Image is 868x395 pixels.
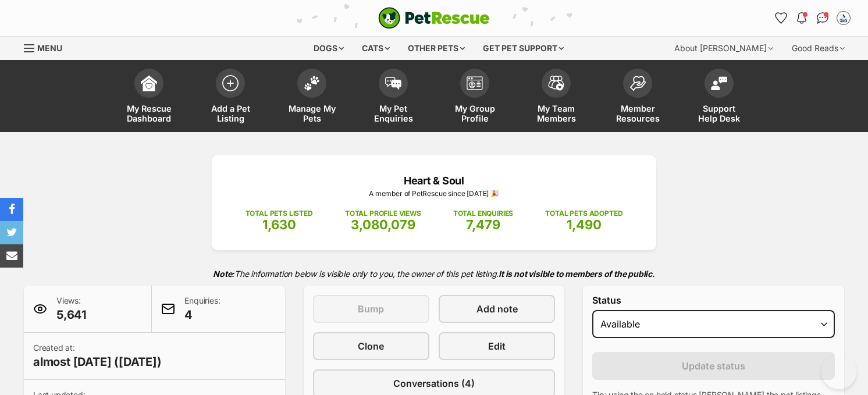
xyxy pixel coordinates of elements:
img: group-profile-icon-3fa3cf56718a62981997c0bc7e787c4b2cf8bcc04b72c1350f741eb67cf2f40e.svg [467,76,483,90]
span: almost [DATE] ([DATE]) [33,354,162,370]
span: Add note [476,302,518,316]
p: Heart & Soul [229,173,639,188]
span: My Pet Enquiries [367,104,419,123]
img: member-resources-icon-8e73f808a243e03378d46382f2149f9095a855e16c252ad45f914b54edf8863c.svg [629,76,646,91]
a: Add note [439,295,555,323]
a: Edit [439,332,555,360]
span: 3,080,079 [351,217,415,232]
span: Support Help Desk [693,104,745,123]
img: notifications-46538b983faf8c2785f20acdc204bb7945ddae34d4c08c2a6579f10ce5e182be.svg [797,12,806,24]
p: TOTAL ENQUIRIES [453,208,513,219]
a: PetRescue [378,7,490,29]
div: Cats [354,37,398,60]
iframe: Help Scout Beacon - Open [821,354,856,389]
span: Bump [358,302,384,316]
a: Clone [313,332,429,360]
p: TOTAL PETS LISTED [246,208,313,219]
div: Good Reads [784,37,853,60]
img: pet-enquiries-icon-7e3ad2cf08bfb03b45e93fb7055b45f3efa6380592205ae92323e6603595dc1f.svg [385,77,401,90]
span: Edit [488,339,506,353]
div: Dogs [305,37,352,60]
strong: Note: [213,269,234,279]
img: chat-41dd97257d64d25036548639549fe6c8038ab92f7586957e7f3b1b290dea8141.svg [817,12,829,24]
p: A member of PetRescue since [DATE] 🎉 [229,188,639,199]
p: TOTAL PROFILE VIEWS [345,208,421,219]
div: About [PERSON_NAME] [666,37,781,60]
label: Status [592,295,835,305]
span: 7,479 [466,217,500,232]
div: Get pet support [475,37,572,60]
button: Notifications [792,9,811,27]
p: Enquiries: [184,295,220,323]
a: My Rescue Dashboard [108,63,190,132]
a: My Pet Enquiries [353,63,434,132]
a: Member Resources [597,63,678,132]
button: Update status [592,352,835,380]
a: Conversations [813,9,832,27]
span: My Rescue Dashboard [123,104,175,123]
a: My Team Members [515,63,597,132]
img: team-members-icon-5396bd8760b3fe7c0b43da4ab00e1e3bb1a5d9ba89233759b79545d2d3fc5d0d.svg [548,76,564,91]
p: Created at: [33,342,162,370]
img: dashboard-icon-eb2f2d2d3e046f16d808141f083e7271f6b2e854fb5c12c21221c1fb7104beca.svg [141,75,157,91]
img: logo-cat-932fe2b9b8326f06289b0f2fb663e598f794de774fb13d1741a6617ecf9a85b4.svg [378,7,490,29]
span: Add a Pet Listing [204,104,257,123]
img: Megan Ostwald profile pic [838,12,849,24]
button: My account [834,9,853,27]
p: The information below is visible only to you, the owner of this pet listing. [24,262,844,286]
p: Views: [56,295,87,323]
span: 1,490 [567,217,602,232]
strong: It is not visible to members of the public. [499,269,655,279]
p: TOTAL PETS ADOPTED [545,208,622,219]
a: Manage My Pets [271,63,353,132]
button: Bump [313,295,429,323]
span: Clone [358,339,384,353]
span: Manage My Pets [286,104,338,123]
img: manage-my-pets-icon-02211641906a0b7f246fdf0571729dbe1e7629f14944591b6c1af311fb30b64b.svg [304,76,320,91]
span: 1,630 [262,217,296,232]
img: help-desk-icon-fdf02630f3aa405de69fd3d07c3f3aa587a6932b1a1747fa1d2bba05be0121f9.svg [711,76,727,90]
ul: Account quick links [771,9,853,27]
div: Other pets [400,37,473,60]
span: Update status [682,359,745,373]
a: Favourites [771,9,790,27]
span: My Group Profile [449,104,501,123]
span: Menu [37,43,62,53]
span: My Team Members [530,104,582,123]
span: Member Resources [611,104,664,123]
a: Menu [24,37,70,58]
span: Conversations (4) [393,376,475,390]
a: Support Help Desk [678,63,760,132]
img: add-pet-listing-icon-0afa8454b4691262ce3f59096e99ab1cd57d4a30225e0717b998d2c9b9846f56.svg [222,75,239,91]
a: Add a Pet Listing [190,63,271,132]
a: My Group Profile [434,63,515,132]
span: 4 [184,307,220,323]
span: 5,641 [56,307,87,323]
